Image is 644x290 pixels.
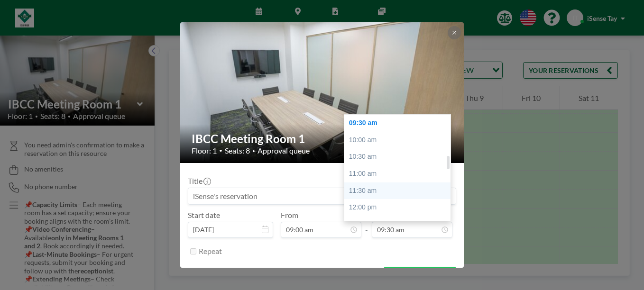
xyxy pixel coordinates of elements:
[344,132,455,149] div: 10:00 am
[344,199,455,216] div: 12:00 pm
[188,210,220,220] label: Start date
[344,182,455,199] div: 11:30 am
[281,210,298,220] label: From
[225,146,250,155] span: Seats: 8
[365,214,368,235] span: -
[192,146,217,155] span: Floor: 1
[192,132,453,146] h2: IBCC Meeting Room 1
[344,165,455,182] div: 11:00 am
[258,146,310,155] span: Approval queue
[219,147,222,154] span: •
[344,148,455,165] div: 10:30 am
[344,115,455,132] div: 09:30 am
[199,246,222,256] label: Repeat
[344,216,455,233] div: 12:30 pm
[252,148,255,154] span: •
[188,176,210,186] label: Title
[384,267,456,283] button: BOOKING REQUEST
[188,188,456,204] input: iSense's reservation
